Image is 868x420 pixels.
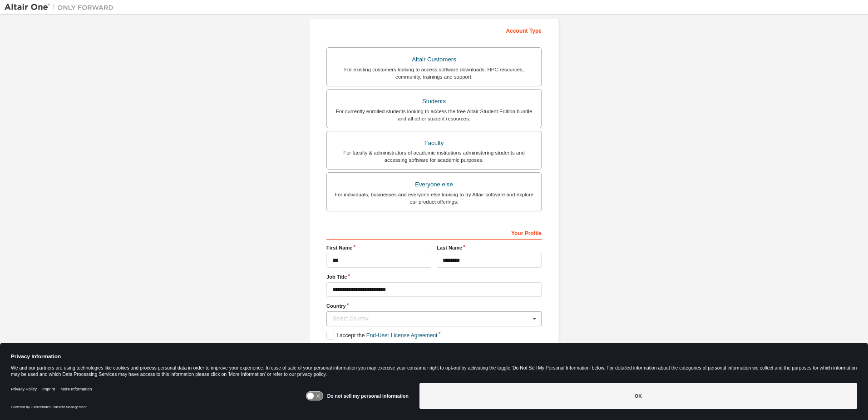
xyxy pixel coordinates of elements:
label: First Name [326,244,431,251]
div: Your Profile [326,225,542,240]
div: For faculty & administrators of academic institutions administering students and accessing softwa... [332,149,536,164]
div: Altair Customers [332,53,536,66]
div: Faculty [332,137,536,150]
label: Job Title [326,273,542,280]
label: I accept the [326,332,437,340]
div: For individuals, businesses and everyone else looking to try Altair software and explore our prod... [332,191,536,205]
div: Everyone else [332,178,536,191]
div: Students [332,95,536,108]
img: Altair One [5,3,118,12]
a: End-User License Agreement [366,332,438,339]
div: For existing customers looking to access software downloads, HPC resources, community, trainings ... [332,66,536,80]
div: Select Country [333,316,530,321]
div: Account Type [326,23,542,37]
div: For currently enrolled students looking to access the free Altair Student Edition bundle and all ... [332,108,536,122]
label: Country [326,302,542,310]
label: Last Name [437,244,542,251]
